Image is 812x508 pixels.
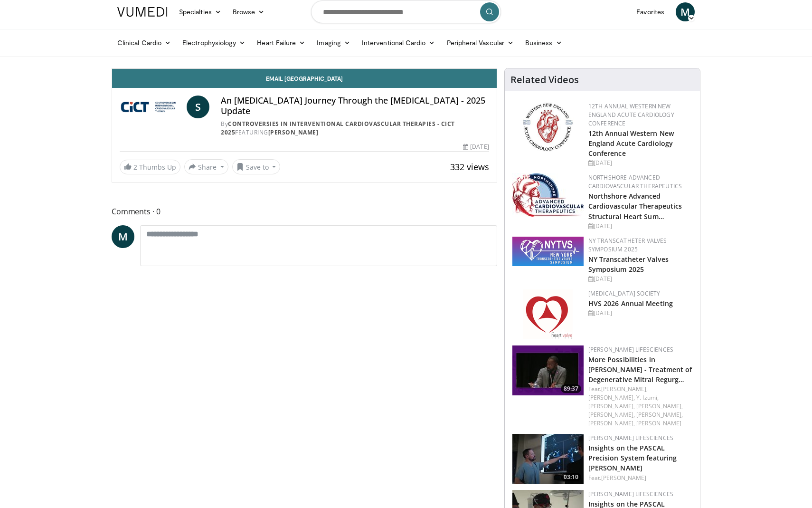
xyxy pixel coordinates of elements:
a: Electrophysiology [177,33,251,52]
a: Clinical Cardio [112,33,177,52]
img: 86af9761-0248-478f-a842-696a2ac8e6ad.150x105_q85_crop-smart_upscale.jpg [512,434,584,484]
a: Controversies in Interventional Cardiovascular Therapies - CICT 2025 [221,120,455,136]
img: Controversies in Interventional Cardiovascular Therapies - CICT 2025 [120,96,183,118]
input: Search topics, interventions [311,0,501,23]
div: [DATE] [588,159,692,167]
a: [PERSON_NAME] Lifesciences [588,434,673,442]
a: [MEDICAL_DATA] Society [588,289,661,297]
a: Insights on the PASCAL Precision System featuring [PERSON_NAME] [588,443,677,472]
a: [PERSON_NAME], [601,385,648,393]
a: [PERSON_NAME], [588,419,635,427]
div: Feat. [588,385,692,428]
a: [PERSON_NAME] [601,474,646,482]
a: M [676,2,695,21]
a: Interventional Cardio [356,33,441,52]
div: Feat. [588,474,692,482]
img: 41cd36ca-1716-454e-a7c0-f193de92ed07.150x105_q85_crop-smart_upscale.jpg [512,345,584,395]
a: [PERSON_NAME], [588,411,635,419]
a: HVS 2026 Annual Meeting [588,299,673,308]
a: 2 Thumbs Up [120,160,180,174]
img: 0954f259-7907-4053-a817-32a96463ecc8.png.150x105_q85_autocrop_double_scale_upscale_version-0.2.png [521,102,574,152]
a: Email [GEOGRAPHIC_DATA] [112,69,497,88]
a: S [187,96,209,118]
a: [PERSON_NAME], [636,402,683,410]
h4: An [MEDICAL_DATA] Journey Through the [MEDICAL_DATA] - 2025 Update [221,96,489,116]
a: Imaging [311,33,356,52]
img: 0148279c-cbd4-41ce-850e-155379fed24c.png.150x105_q85_autocrop_double_scale_upscale_version-0.2.png [523,289,573,339]
a: [PERSON_NAME] [636,419,681,427]
img: VuMedi Logo [117,7,168,17]
a: [PERSON_NAME], [636,411,683,419]
a: 12th Annual Western New England Acute Cardiology Conference [588,102,674,127]
a: Specialties [173,2,227,21]
a: More Possibilities in [PERSON_NAME] - Treatment of Degenerative Mitral Regurg… [588,355,692,384]
a: Northshore Advanced Cardiovascular Therapeutics Structural Heart Sum… [588,192,682,220]
div: By FEATURING [221,120,489,137]
div: [DATE] [588,275,692,283]
div: [DATE] [588,222,692,230]
a: Y. Izumi, [636,393,659,402]
h4: Related Videos [510,74,579,86]
button: Save to [232,159,281,174]
a: Favorites [631,2,670,21]
a: NY Transcatheter Valves Symposium 2025 [588,237,667,253]
a: 89:37 [512,345,584,395]
a: Browse [227,2,271,21]
span: 89:37 [561,384,581,393]
span: 2 [133,163,137,172]
a: NorthShore Advanced Cardiovascular Therapeutics [588,173,682,190]
a: M [112,225,134,248]
a: [PERSON_NAME] Lifesciences [588,490,673,498]
img: 45d48ad7-5dc9-4e2c-badc-8ed7b7f471c1.jpg.150x105_q85_autocrop_double_scale_upscale_version-0.2.jpg [512,173,584,217]
a: [PERSON_NAME] [268,128,319,136]
a: NY Transcatheter Valves Symposium 2025 [588,255,669,274]
video-js: Video Player [112,68,497,69]
a: Heart Failure [251,33,311,52]
button: Share [184,159,228,174]
a: Peripheral Vascular [441,33,519,52]
a: Business [519,33,568,52]
span: Comments 0 [112,205,497,218]
a: [PERSON_NAME], [588,393,635,402]
span: 03:10 [561,473,581,481]
a: [PERSON_NAME] Lifesciences [588,345,673,354]
a: 12th Annual Western New England Acute Cardiology Conference [588,129,674,158]
div: [DATE] [463,143,489,151]
span: 332 views [450,161,489,173]
div: [DATE] [588,309,692,317]
img: 381df6ae-7034-46cc-953d-58fc09a18a66.png.150x105_q85_autocrop_double_scale_upscale_version-0.2.png [512,237,584,266]
a: 03:10 [512,434,584,484]
a: [PERSON_NAME], [588,402,635,410]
